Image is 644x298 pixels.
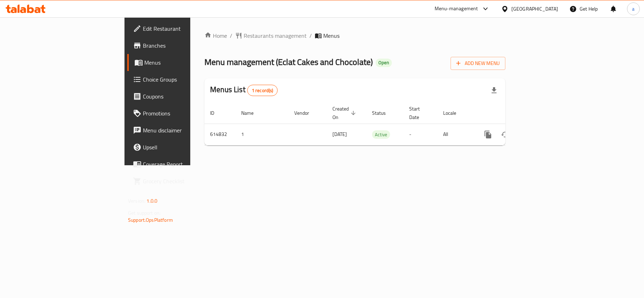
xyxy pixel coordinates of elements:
[144,58,226,67] span: Menus
[127,71,232,88] a: Choice Groups
[143,24,226,33] span: Edit Restaurant
[372,130,390,139] div: Active
[127,88,232,105] a: Coupons
[143,41,226,50] span: Branches
[143,143,226,151] span: Upsell
[204,54,373,70] span: Menu management ( Eclat Cakes and Chocolate )
[143,126,226,135] span: Menu disclaimer
[236,124,289,145] td: 1
[127,173,232,190] a: Grocery Checklist
[404,124,437,145] td: -
[323,31,340,40] span: Menus
[376,60,392,66] span: Open
[127,54,232,71] a: Menus
[332,130,347,139] span: [DATE]
[128,208,161,217] span: Get support on:
[127,37,232,54] a: Branches
[143,177,226,185] span: Grocery Checklist
[127,20,232,37] a: Edit Restaurant
[376,59,392,67] div: Open
[443,109,465,117] span: Locale
[210,84,278,96] h2: Menus List
[127,139,232,156] a: Upsell
[127,156,232,173] a: Coverage Report
[128,215,173,225] a: Support.OpsPlatform
[451,57,505,70] button: Add New Menu
[143,75,226,84] span: Choice Groups
[497,126,514,143] button: Change Status
[143,92,226,101] span: Coupons
[480,126,497,143] button: more
[210,109,224,117] span: ID
[204,102,553,145] table: enhanced table
[241,109,263,117] span: Name
[248,87,278,94] span: 1 record(s)
[372,109,395,117] span: Status
[332,105,358,121] span: Created On
[143,109,226,118] span: Promotions
[146,196,157,205] span: 1.0.0
[372,131,390,139] span: Active
[127,105,232,122] a: Promotions
[127,122,232,139] a: Menu disclaimer
[474,102,553,124] th: Actions
[294,109,318,117] span: Vendor
[511,5,558,13] div: [GEOGRAPHIC_DATA]
[204,31,505,40] nav: breadcrumb
[435,5,478,13] div: Menu-management
[309,31,312,40] li: /
[437,124,474,145] td: All
[235,31,307,40] a: Restaurants management
[456,59,500,68] span: Add New Menu
[143,160,226,168] span: Coverage Report
[632,5,634,13] span: a
[244,31,307,40] span: Restaurants management
[486,82,503,99] div: Export file
[409,105,429,121] span: Start Date
[128,196,145,205] span: Version:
